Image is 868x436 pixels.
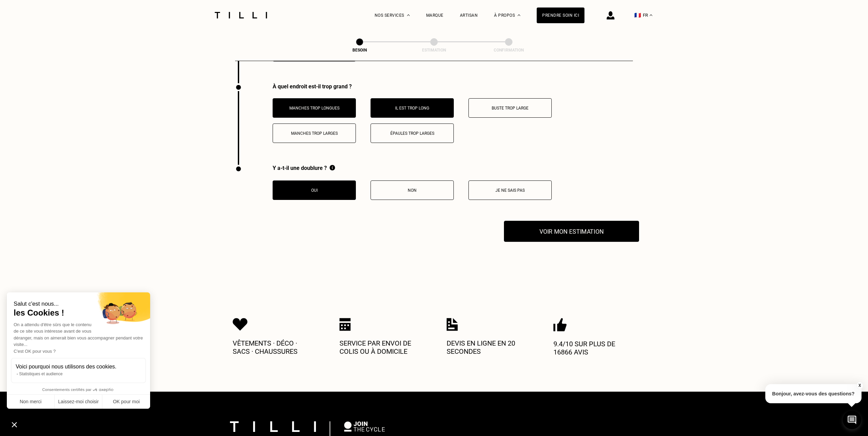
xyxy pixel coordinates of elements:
p: Devis en ligne en 20 secondes [447,339,529,355]
p: Service par envoi de colis ou à domicile [339,339,421,355]
p: Oui [276,188,352,193]
img: logo Join The Cycle [344,421,385,432]
button: Je ne sais pas [468,180,552,200]
p: Manches trop longues [276,106,352,111]
div: Besoin [325,48,394,53]
button: Oui [273,180,356,200]
p: 9.4/10 sur plus de 16866 avis [553,340,635,356]
img: Menu déroulant [407,14,410,16]
p: Épaules trop larges [374,131,450,136]
p: Vêtements · Déco · Sacs · Chaussures [233,339,315,355]
button: Voir mon estimation [504,221,639,242]
p: Non [374,188,450,193]
button: Il est trop long [371,98,454,118]
a: Artisan [460,13,478,18]
p: Je ne sais pas [472,188,548,193]
button: Épaules trop larges [371,123,454,143]
span: 🇫🇷 [634,12,641,18]
div: Confirmation [475,48,543,53]
img: icône connexion [607,11,614,19]
img: logo Tilli [230,421,316,432]
div: Estimation [400,48,468,53]
img: Icon [447,318,458,331]
button: Manches trop larges [273,123,356,143]
img: Icon [233,318,248,331]
p: Manches trop larges [276,131,352,136]
div: Y a-t-il une doublure ? [273,165,552,172]
button: Manches trop longues [273,98,356,118]
img: Icon [339,318,351,331]
div: À quel endroit est-il trop grand ? [273,83,633,90]
p: Buste trop large [472,106,548,111]
img: Icon [553,318,567,332]
button: Non [371,180,454,200]
button: X [856,382,863,389]
p: Bonjour, avez-vous des questions? [765,384,862,403]
img: Menu déroulant à propos [518,14,520,16]
img: Information [330,165,335,171]
img: menu déroulant [650,14,652,16]
button: Buste trop large [468,98,552,118]
a: Prendre soin ici [537,8,584,23]
a: Marque [426,13,444,18]
img: Logo du service de couturière Tilli [212,12,270,18]
p: Il est trop long [374,106,450,111]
